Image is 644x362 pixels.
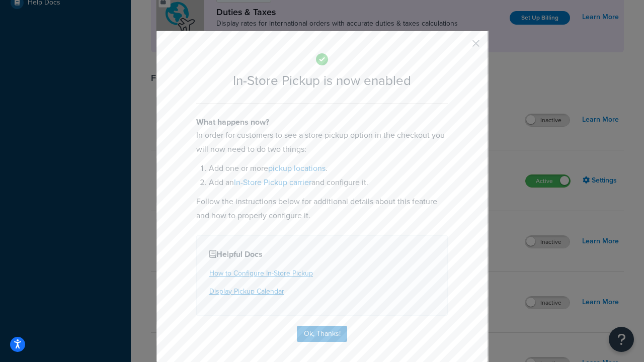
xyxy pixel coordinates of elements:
a: In-Store Pickup carrier [234,176,311,188]
h4: What happens now? [196,116,448,128]
a: Display Pickup Calendar [209,286,284,297]
li: Add an and configure it. [209,175,448,190]
p: Follow the instructions below for additional details about this feature and how to properly confi... [196,195,448,223]
button: Ok, Thanks! [297,326,347,342]
a: How to Configure In-Store Pickup [209,268,313,279]
p: In order for customers to see a store pickup option in the checkout you will now need to do two t... [196,128,448,156]
h4: Helpful Docs [209,248,435,260]
a: pickup locations [268,162,326,174]
li: Add one or more . [209,161,448,175]
h2: In-Store Pickup is now enabled [196,73,448,88]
